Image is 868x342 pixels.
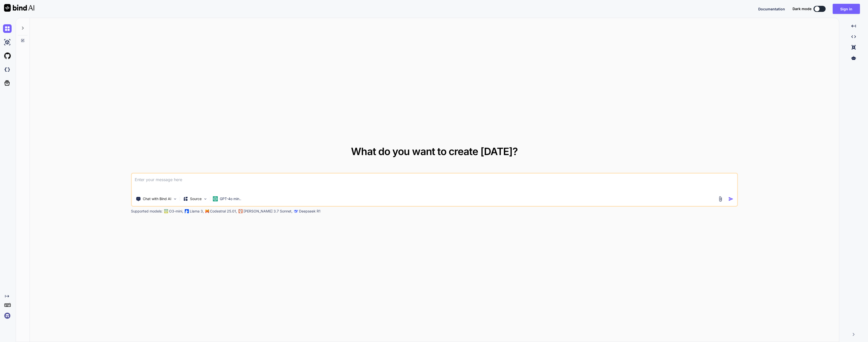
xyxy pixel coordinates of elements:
p: [PERSON_NAME] 3.7 Sonnet, [243,209,292,214]
p: Codestral 25.01, [210,209,237,214]
span: What do you want to create [DATE]? [351,145,518,158]
p: GPT-4o min.. [220,196,241,201]
img: Pick Tools [173,197,177,201]
p: O3-mini, [169,209,183,214]
p: Source [190,196,202,201]
img: chat [3,24,12,33]
p: Chat with Bind AI [143,196,171,201]
span: Documentation [758,7,785,11]
button: Documentation [758,6,785,12]
img: githubLight [3,52,12,60]
p: Supported models: [131,209,162,214]
img: Llama2 [185,209,189,213]
button: Sign in [833,4,860,14]
span: Dark mode [793,6,811,11]
img: Mistral-AI [205,209,209,213]
img: Pick Models [203,197,207,201]
img: signin [3,311,12,320]
img: attachment [717,196,723,202]
img: ai-studio [3,38,12,47]
img: claude [238,209,242,213]
p: Deepseek R1 [299,209,320,214]
img: darkCloudIdeIcon [3,65,12,74]
img: GPT-4o mini [213,196,218,201]
img: GPT-4 [164,209,168,213]
p: Llama 3, [190,209,204,214]
img: claude [294,209,298,213]
img: icon [728,196,734,202]
img: Bind AI [4,4,34,12]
